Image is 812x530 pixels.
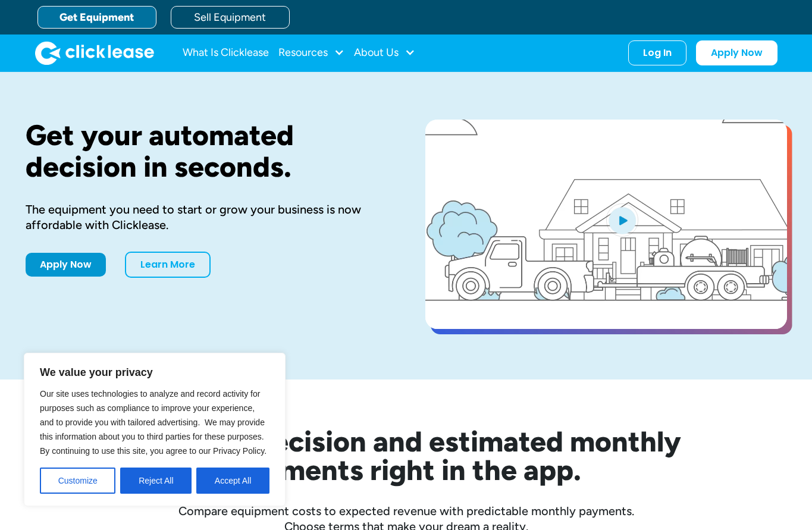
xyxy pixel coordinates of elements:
[40,468,115,494] button: Customize
[40,365,269,380] p: We value your privacy
[425,120,787,329] a: open lightbox
[125,252,211,278] a: Learn More
[183,41,269,65] a: What Is Clicklease
[171,6,290,29] a: Sell Equipment
[696,40,777,65] a: Apply Now
[24,353,286,506] div: We value your privacy
[196,468,269,494] button: Accept All
[26,253,106,277] a: Apply Now
[120,468,192,494] button: Reject All
[26,202,387,233] div: The equipment you need to start or grow your business is now affordable with Clicklease.
[40,389,267,456] span: Our site uses technologies to analyze and record activity for purposes such as compliance to impr...
[35,41,154,65] img: Clicklease logo
[26,120,387,183] h1: Get your automated decision in seconds.
[278,41,344,65] div: Resources
[73,427,739,484] h2: See your decision and estimated monthly payments right in the app.
[606,203,638,237] img: Blue play button logo on a light blue circular background
[37,6,156,29] a: Get Equipment
[354,41,415,65] div: About Us
[643,47,672,59] div: Log In
[35,41,154,65] a: home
